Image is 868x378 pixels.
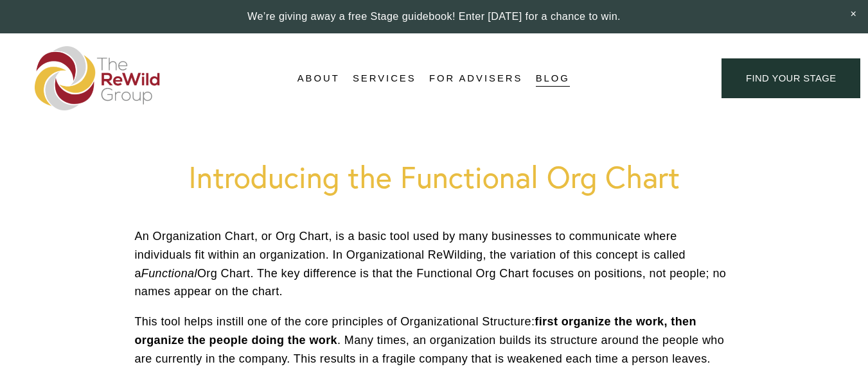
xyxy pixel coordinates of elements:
[297,69,340,88] a: folder dropdown
[141,267,197,280] em: Functional
[134,227,733,301] p: An Organization Chart, or Org Chart, is a basic tool used by many businesses to communicate where...
[353,70,416,87] span: Services
[35,46,161,110] img: The ReWild Group
[134,315,700,347] strong: first organize the work, then organize the people doing the work
[353,69,416,88] a: folder dropdown
[134,159,733,195] h1: Introducing the Functional Org Chart
[536,69,570,88] a: Blog
[134,313,733,368] p: This tool helps instill one of the core principles of Organizational Structure: . Many times, an ...
[722,58,860,99] a: find your stage
[297,70,340,87] span: About
[429,69,522,88] a: For Advisers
